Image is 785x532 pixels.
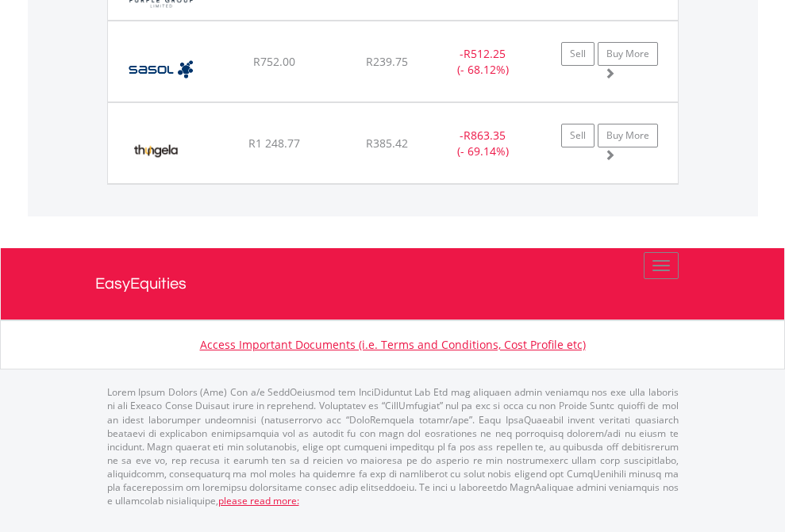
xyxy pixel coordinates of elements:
[200,337,586,352] a: Access Important Documents (i.e. Terms and Conditions, Cost Profile etc)
[464,128,506,143] span: R863.35
[116,41,206,98] img: EQU.ZA.SOL.png
[598,124,658,147] a: Buy More
[464,46,506,61] span: R512.25
[107,385,679,507] p: Lorem Ipsum Dolors (Ame) Con a/e SeddOeiusmod tem InciDiduntut Lab Etd mag aliquaen admin veniamq...
[433,46,533,78] div: - (- 68.12%)
[95,248,691,320] a: EasyEquities
[366,54,408,69] span: R239.75
[218,494,299,507] a: please read more:
[561,42,595,66] a: Sell
[248,136,300,151] span: R1 248.77
[253,54,295,69] span: R752.00
[116,123,196,179] img: EQU.ZA.TGA.png
[366,136,408,151] span: R385.42
[598,42,658,66] a: Buy More
[433,128,533,159] div: - (- 69.14%)
[561,124,595,147] a: Sell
